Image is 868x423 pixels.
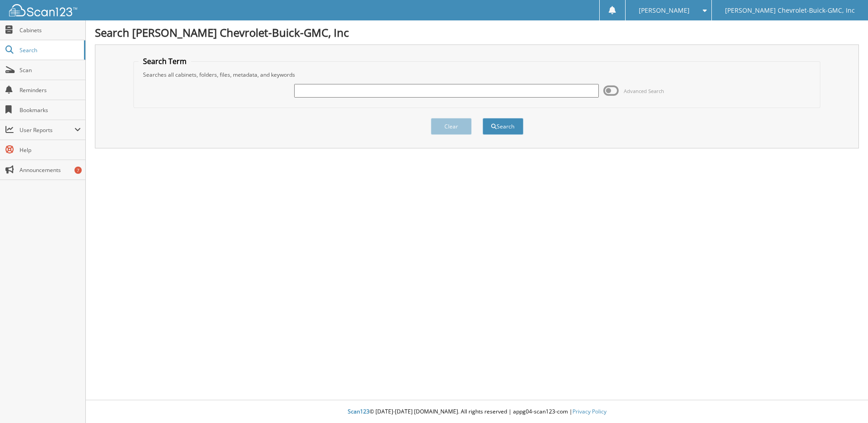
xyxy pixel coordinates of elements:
h1: Search [PERSON_NAME] Chevrolet-Buick-GMC, Inc [95,25,859,40]
button: Search [483,118,523,135]
div: © [DATE]-[DATE] [DOMAIN_NAME]. All rights reserved | appg04-scan123-com | [86,401,868,423]
span: Scan123 [348,408,370,415]
span: Announcements [20,166,81,174]
div: Searches all cabinets, folders, files, metadata, and keywords [138,71,815,79]
span: Help [20,146,81,154]
span: Reminders [20,86,81,94]
a: Privacy Policy [572,408,607,415]
span: Advanced Search [624,88,664,94]
div: 7 [74,167,82,174]
button: Clear [431,118,472,135]
span: Search [20,46,79,54]
legend: Search Term [138,56,191,66]
span: User Reports [20,126,74,134]
span: [PERSON_NAME] [639,8,690,13]
img: scan123-logo-white.svg [9,4,77,16]
span: Cabinets [20,26,81,34]
iframe: Chat Widget [823,379,868,423]
span: Scan [20,66,81,74]
span: Bookmarks [20,106,81,114]
span: [PERSON_NAME] Chevrolet-Buick-GMC, Inc [725,8,855,13]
